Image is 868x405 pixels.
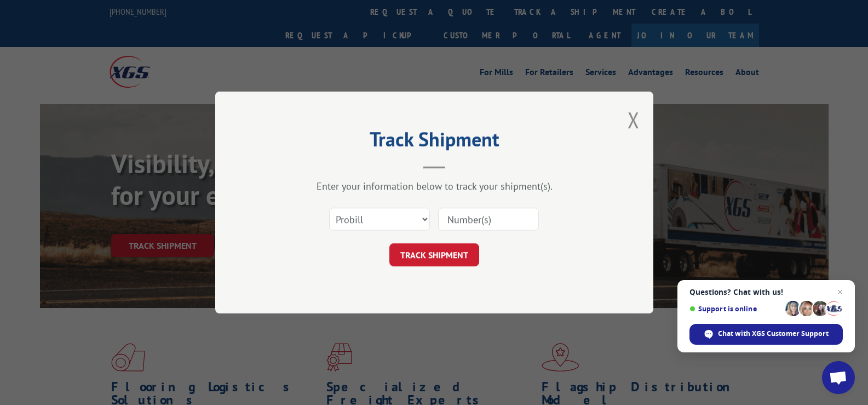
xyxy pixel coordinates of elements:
span: Questions? Chat with us! [689,288,843,296]
button: TRACK SHIPMENT [389,243,479,266]
div: Open chat [822,361,855,394]
span: Chat with XGS Customer Support [718,329,829,339]
input: Number(s) [438,208,539,231]
div: Enter your information below to track your shipment(s). [270,180,599,192]
div: Chat with XGS Customer Support [689,324,843,345]
span: Support is online [689,305,781,313]
h2: Track Shipment [270,132,599,152]
span: Close chat [833,286,847,299]
button: Close modal [628,105,640,134]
